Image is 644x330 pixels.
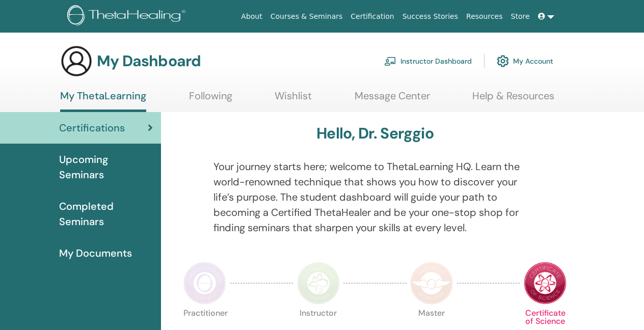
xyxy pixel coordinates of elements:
span: Upcoming Seminars [59,152,153,182]
h3: Hello, Dr. Serggio [316,124,434,143]
span: My Documents [59,245,132,261]
a: Courses & Seminars [266,7,347,26]
img: Master [410,262,453,305]
a: About [237,7,266,26]
a: Store [507,7,534,26]
span: Completed Seminars [59,199,153,229]
a: Instructor Dashboard [384,50,472,72]
img: Practitioner [183,262,226,305]
a: Help & Resources [472,90,554,109]
img: cog.svg [497,52,509,70]
p: Your journey starts here; welcome to ThetaLearning HQ. Learn the world-renowned technique that sh... [213,159,537,235]
a: Wishlist [275,90,312,109]
a: Message Center [355,90,430,109]
a: Success Stories [398,7,462,26]
img: Instructor [297,262,340,305]
h3: My Dashboard [97,52,201,70]
img: Certificate of Science [524,262,567,305]
span: Certifications [59,120,125,135]
a: Following [189,90,232,109]
a: Certification [346,7,398,26]
a: My Account [497,50,553,72]
a: My ThetaLearning [60,90,146,112]
img: logo.png [67,5,189,28]
a: Resources [462,7,507,26]
img: generic-user-icon.jpg [60,45,93,77]
img: chalkboard-teacher.svg [384,57,396,66]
